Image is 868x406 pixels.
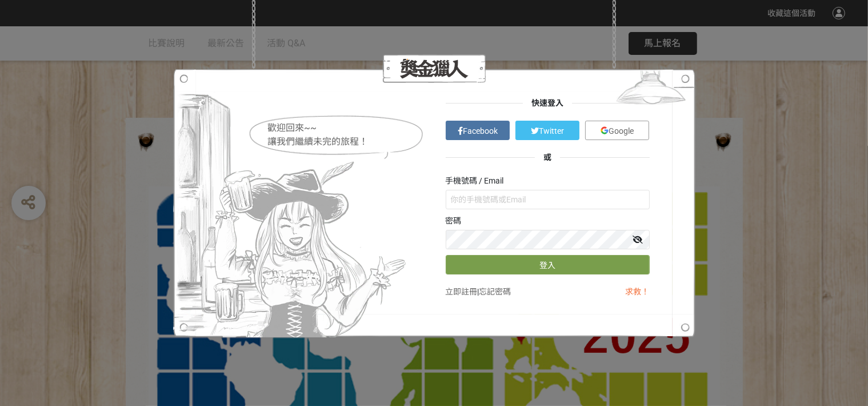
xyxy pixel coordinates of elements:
img: icon_google.e274bc9.svg [601,126,609,134]
span: Google [609,126,634,136]
div: 歡迎回來~~ [268,121,425,135]
a: 立即註冊 [446,287,478,296]
img: Hostess [173,69,410,337]
span: | [478,287,479,296]
span: 或 [535,153,560,162]
a: 忘記密碼 [479,287,511,296]
button: 登入 [446,255,650,274]
span: 快速登入 [523,98,572,108]
input: 你的手機號碼或Email [446,190,650,209]
img: Light [607,69,695,112]
label: 密碼 [446,215,462,227]
div: 讓我們繼續未完的旅程！ [268,135,425,149]
span: Twitter [539,126,564,136]
span: Facebook [463,126,498,136]
label: 手機號碼 / Email [446,175,504,187]
a: 求救！ [625,287,649,296]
